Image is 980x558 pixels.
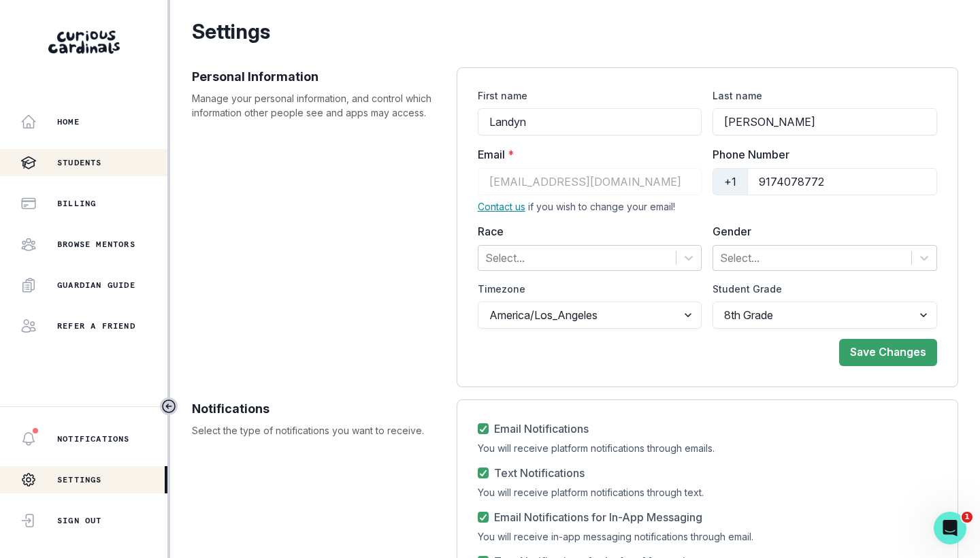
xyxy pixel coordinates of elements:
p: Settings [57,474,102,485]
p: Home [57,116,80,127]
span: Text Notifications [494,465,585,481]
p: Students [57,157,102,168]
label: Last name [713,88,929,103]
p: Personal Information [192,67,443,86]
span: Email Notifications [494,421,589,437]
label: Timezone [478,282,694,296]
p: Manage your personal information, and control which information other people see and apps may acc... [192,91,443,120]
span: Email Notifications for In-App Messaging [494,509,702,525]
p: Browse Mentors [57,239,135,250]
p: Sign Out [57,515,102,526]
p: Notifications [57,433,130,444]
a: Contact us [478,201,525,212]
div: if you wish to change your email! [478,201,702,212]
button: Save Changes [839,339,937,366]
button: Toggle sidebar [160,397,178,415]
p: Notifications [192,399,443,418]
p: Settings [192,16,958,47]
label: First name [478,88,694,103]
div: You will receive in-app messaging notifications through email. [478,531,937,542]
img: Curious Cardinals Logo [48,31,120,54]
div: +1 [713,168,748,195]
label: Email [478,146,694,163]
div: You will receive platform notifications through text. [478,487,937,498]
div: You will receive platform notifications through emails. [478,442,937,454]
span: 1 [962,512,973,523]
label: Race [478,223,694,240]
label: Student Grade [713,282,929,296]
p: Guardian Guide [57,280,135,291]
p: Billing [57,198,96,209]
p: Refer a friend [57,321,135,331]
label: Phone Number [713,146,929,163]
label: Gender [713,223,929,240]
iframe: Intercom live chat [934,512,966,544]
p: Select the type of notifications you want to receive. [192,423,443,438]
